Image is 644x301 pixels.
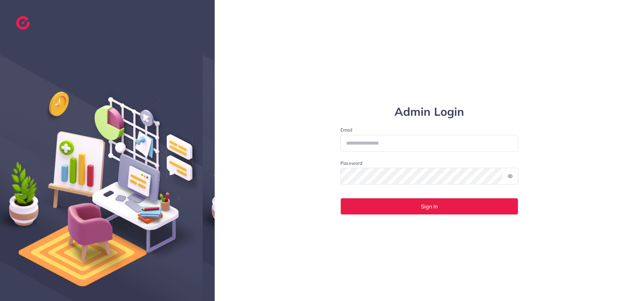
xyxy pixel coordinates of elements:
[421,204,438,209] span: Sign In
[340,105,518,119] h1: Admin Login
[16,16,30,30] img: logo
[340,127,518,133] label: Email
[340,198,518,215] button: Sign In
[340,160,362,166] label: Password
